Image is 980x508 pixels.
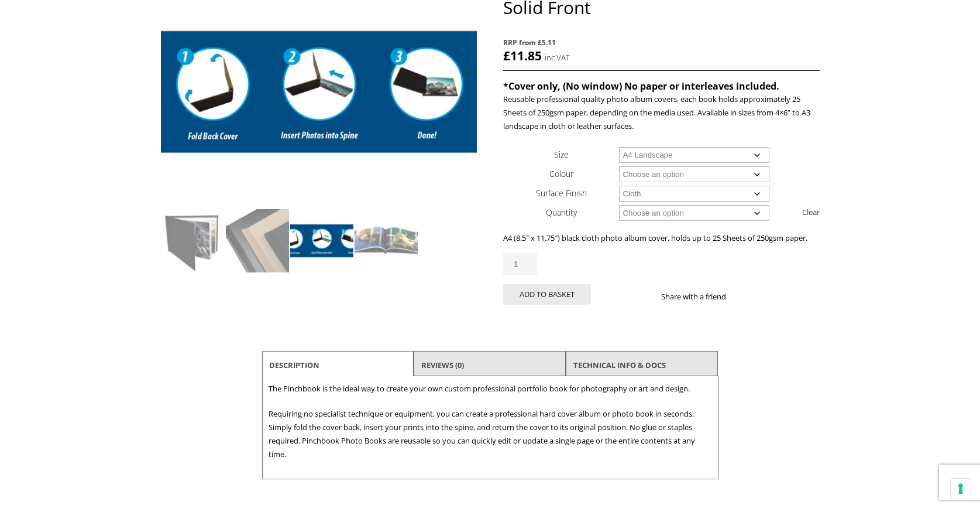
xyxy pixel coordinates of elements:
img: Pinchbook Photo Book Covers* with Solid Front [161,209,225,272]
button: Your consent preferences for tracking technologies [951,479,971,499]
img: Pinchbook Photo Book Covers* with Solid Front - Image 3 [290,209,353,272]
img: Pinchbook Photo Book Covers* with Solid Front - Image 5 [161,274,225,337]
label: Quantity [546,207,577,218]
a: TECHNICAL INFO & DOCS [573,354,666,376]
button: Add to basket [503,284,591,305]
label: Colour [549,168,573,179]
p: Share with a friend [661,290,740,304]
img: Pinchbook Photo Book Covers* with Solid Front - Image 2 [226,209,289,272]
a: Reviews (0) [421,354,464,376]
img: twitter sharing button [754,292,764,301]
p: Requiring no specialist technique or equipment, you can create a professional hard cover album or... [269,407,712,461]
input: Product quantity [503,253,537,275]
img: email sharing button [768,292,778,301]
a: Clear options [802,203,820,221]
p: A4 (8.5″ x 11.75″) black cloth photo album cover, holds up to 25 Sheets of 250gsm paper. [503,231,819,245]
img: facebook sharing button [740,292,749,301]
bdi: 11.85 [503,47,542,64]
label: Size [554,149,569,160]
h4: *Cover only, (No window) No paper or interleaves included. [503,80,819,93]
p: Reusable professional quality photo album covers, each book holds approximately 25 Sheets of 250g... [503,93,819,133]
span: £ [503,47,510,64]
p: The Pinchbook is the ideal way to create your own custom professional portfolio book for photogra... [269,382,712,396]
label: Surface Finish [536,187,587,199]
img: Pinchbook Photo Book Covers* with Solid Front - Image 4 [355,209,418,272]
a: Description [269,354,319,376]
img: Pinchbook Photo Book Covers* with Solid Front - Image 8 [355,274,418,337]
img: Pinchbook Photo Book Covers* with Solid Front - Image 7 [290,274,353,337]
img: Pinchbook Photo Book Covers* with Solid Front - Image 6 [226,274,289,337]
span: RRP from £5.11 [503,36,819,49]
